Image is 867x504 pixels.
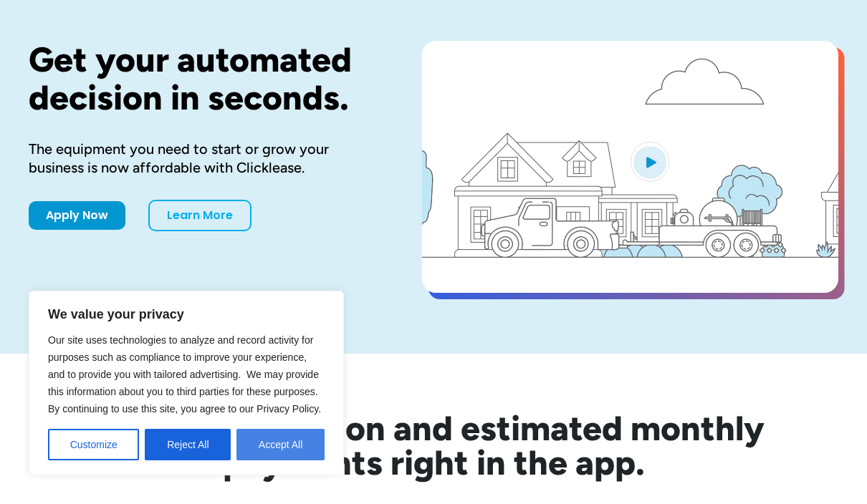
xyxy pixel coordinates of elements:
a: Apply Now [29,201,125,230]
div: The equipment you need to start or grow your business is now affordable with Clicklease. [29,140,376,177]
span: Our site uses technologies to analyze and record activity for purposes such as compliance to impr... [48,334,321,415]
img: Blue play button logo on a light blue circular background [631,142,669,182]
a: open lightbox [422,41,838,293]
a: Learn More [148,200,252,231]
button: Accept All [236,429,325,460]
p: We value your privacy [48,306,325,323]
h1: Get your automated decision in seconds. [29,41,376,117]
h2: See your decision and estimated monthly payments right in the app. [32,411,835,480]
div: We value your privacy [29,291,344,475]
button: Reject All [145,429,231,460]
button: Customize [48,429,139,460]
